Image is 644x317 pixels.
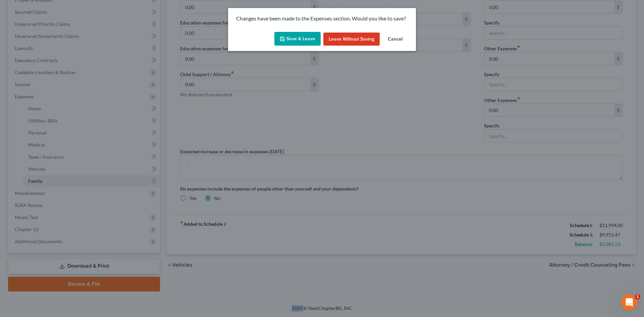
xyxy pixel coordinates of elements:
p: Changes have been made to the Expenses section. Would you like to save? [236,15,408,22]
button: Save & Leave [274,32,321,46]
iframe: Intercom live chat [621,294,637,310]
span: 1 [635,294,640,300]
button: Leave without Saving [323,33,380,46]
button: Cancel [382,33,408,46]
